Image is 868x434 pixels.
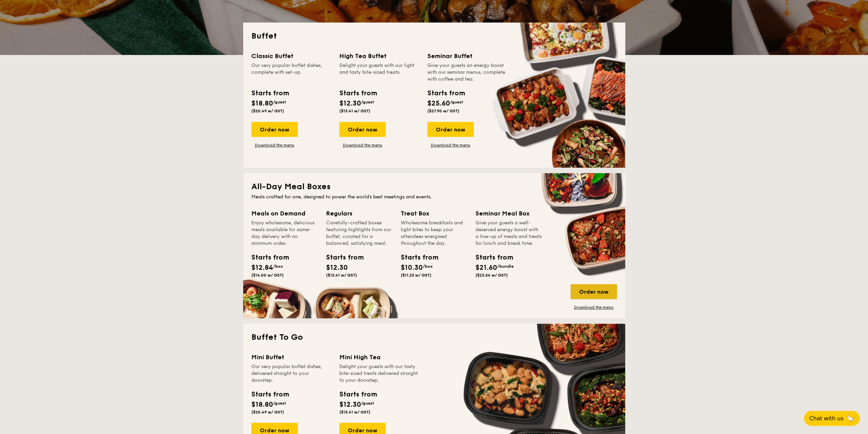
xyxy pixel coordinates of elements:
[427,99,450,108] span: $25.60
[401,264,423,272] span: $10.30
[427,62,507,83] div: Give your guests an energy boost with our seminar menus, complete with coffee and tea.
[251,181,617,192] h2: All-Day Meal Boxes
[251,88,289,98] div: Starts from
[339,62,419,83] div: Delight your guests with our light and tasty bite-sized treats.
[339,122,386,137] div: Order now
[401,220,467,247] div: Wholesome breakfasts and light bites to keep your attendees energised throughout the day.
[846,415,854,422] span: 🦙
[427,142,474,148] a: Download the menu
[251,332,617,343] h2: Buffet To Go
[251,352,331,362] div: Mini Buffet
[251,363,331,384] div: Our very popular buffet dishes, delivered straight to your doorstep.
[251,209,318,218] div: Meals on Demand
[475,273,508,278] span: ($23.54 w/ GST)
[339,352,419,362] div: Mini High Tea
[326,273,357,278] span: ($13.41 w/ GST)
[427,51,507,61] div: Seminar Buffet
[339,99,361,108] span: $12.30
[251,410,284,415] span: ($20.49 w/ GST)
[475,252,506,263] div: Starts from
[326,264,348,272] span: $12.30
[251,62,331,83] div: Our very popular buffet dishes, complete with set-up.
[326,252,357,263] div: Starts from
[251,220,318,247] div: Enjoy wholesome, delicious meals available for same-day delivery with no minimum order.
[475,209,542,218] div: Seminar Meal Box
[251,122,298,137] div: Order now
[450,100,463,104] span: /guest
[571,284,617,299] div: Order now
[251,109,284,113] span: ($20.49 w/ GST)
[423,264,433,269] span: /box
[427,122,474,137] div: Order now
[401,252,431,263] div: Starts from
[804,411,860,426] button: Chat with us🦙
[326,209,393,218] div: Regulars
[361,401,374,406] span: /guest
[475,264,497,272] span: $21.60
[326,220,393,247] div: Carefully-crafted boxes featuring highlights from our buffet, curated for a balanced, satisfying ...
[251,194,617,200] div: Meals crafted for one, designed to power the world's best meetings and events.
[401,209,467,218] div: Treat Box
[251,99,273,108] span: $18.80
[251,264,273,272] span: $12.84
[339,389,377,400] div: Starts from
[339,88,377,98] div: Starts from
[339,109,370,113] span: ($13.41 w/ GST)
[497,264,514,269] span: /bundle
[339,363,419,384] div: Delight your guests with our tasty bite-sized treats delivered straight to your doorstep.
[273,100,286,104] span: /guest
[427,109,459,113] span: ($27.90 w/ GST)
[401,273,431,278] span: ($11.23 w/ GST)
[475,220,542,247] div: Give your guests a well-deserved energy boost with a line-up of meals and treats for lunch and br...
[273,264,283,269] span: /box
[339,51,419,61] div: High Tea Buffet
[251,142,298,148] a: Download the menu
[809,415,843,422] span: Chat with us
[251,31,617,42] h2: Buffet
[251,273,284,278] span: ($14.00 w/ GST)
[251,51,331,61] div: Classic Buffet
[273,401,286,406] span: /guest
[427,88,465,98] div: Starts from
[251,389,289,400] div: Starts from
[571,305,617,310] a: Download the menu
[339,142,386,148] a: Download the menu
[339,401,361,409] span: $12.30
[361,100,374,104] span: /guest
[339,410,370,415] span: ($13.41 w/ GST)
[251,401,273,409] span: $18.80
[251,252,282,263] div: Starts from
